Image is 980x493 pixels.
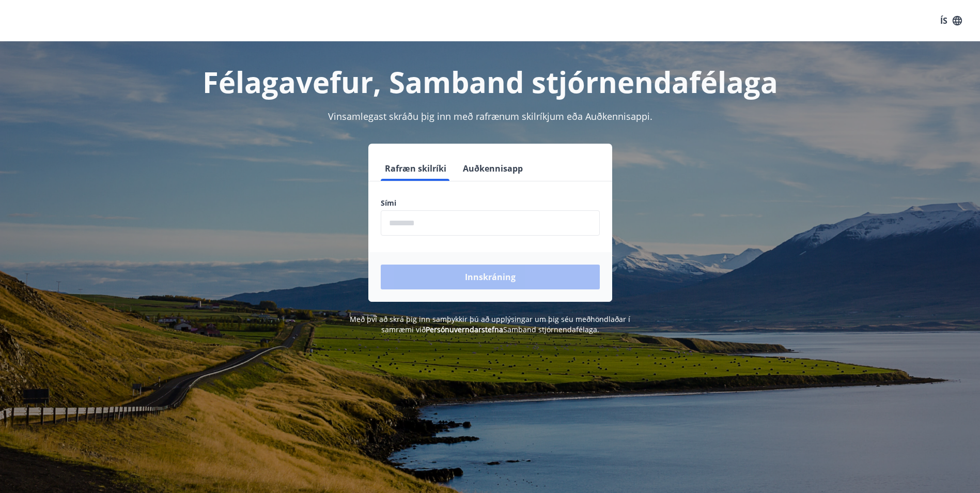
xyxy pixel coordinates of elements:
font: Rafræn skilríki [385,163,446,174]
a: Persónuverndarstefna [426,325,503,334]
button: Auðkennisapp [459,156,527,181]
h1: Félagavefur, Samband stjórnendafélaga [131,62,850,101]
label: Sími [381,198,600,208]
span: Vinsamlegast skráðu þig inn með rafrænum skilríkjum eða Auðkennisappi. [328,110,652,122]
font: ÍS [940,15,947,26]
button: ÍS [935,11,968,30]
span: Með því að skrá þig inn samþykkir þú að upplýsingar um þig séu meðhöndlaðar í samræmi við Samband... [350,314,630,334]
